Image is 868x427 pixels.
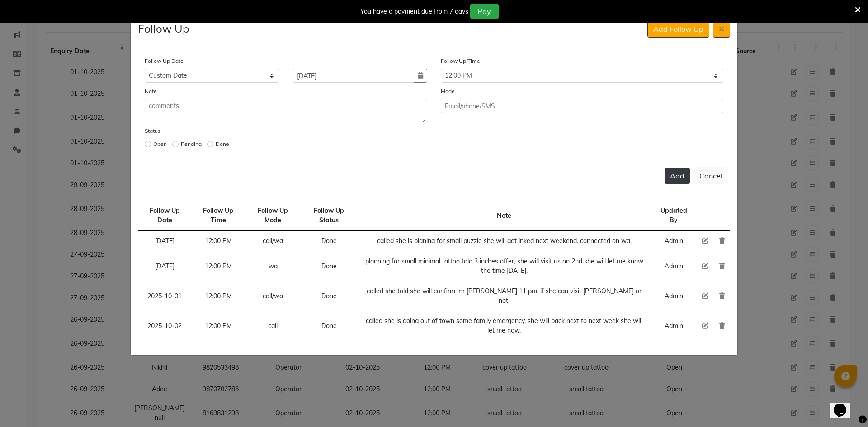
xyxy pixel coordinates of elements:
[197,321,240,331] div: 12:00 PM
[245,201,301,231] td: Follow Up Mode
[651,201,696,231] td: Updated By
[470,4,499,19] button: Pay
[358,201,651,231] td: Note
[360,7,468,16] div: You have a payment due from 7 days
[358,311,651,341] td: called she is going out of town some family emergency, she will back next to next week she will l...
[665,168,690,184] button: Add
[441,57,480,65] label: Follow Up Time
[651,311,696,341] td: Admin
[358,231,651,252] td: called she is planing for small puzzle she will get inked next weekend. connected on wa.
[245,311,301,341] td: call
[143,321,186,331] div: 2025-10-02
[145,57,184,65] label: Follow Up Date
[300,311,358,341] td: Done
[300,201,358,231] td: Follow Up Status
[245,251,301,281] td: wa
[441,87,455,95] label: Mode
[651,231,696,252] td: Admin
[216,140,229,148] label: Done
[143,291,186,301] div: 2025-10-01
[145,87,157,95] label: Note
[693,167,728,184] button: Cancel
[647,20,709,38] button: Add Follow Up
[300,281,358,311] td: Done
[197,291,240,301] div: 12:00 PM
[358,281,651,311] td: called she told she will confirm mr [PERSON_NAME] 11 pm, if she can visit [PERSON_NAME] or not.
[830,391,859,418] iframe: chat widget
[143,262,186,271] div: [DATE]
[358,251,651,281] td: planning for small minimal tattoo told 3 inches offer, she will visit us on 2nd she will let me k...
[245,231,301,252] td: call/wa
[197,262,240,271] div: 12:00 PM
[300,231,358,252] td: Done
[191,201,245,231] td: Follow Up Time
[153,140,167,148] label: Open
[651,251,696,281] td: Admin
[300,251,358,281] td: Done
[181,140,202,148] label: Pending
[441,99,723,113] input: Email/phone/SMS
[197,236,240,246] div: 12:00 PM
[245,281,301,311] td: call/wa
[138,20,189,37] h4: Follow Up
[143,236,186,246] div: [DATE]
[145,127,160,135] label: Status
[651,281,696,311] td: Admin
[138,201,191,231] td: Follow Up Date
